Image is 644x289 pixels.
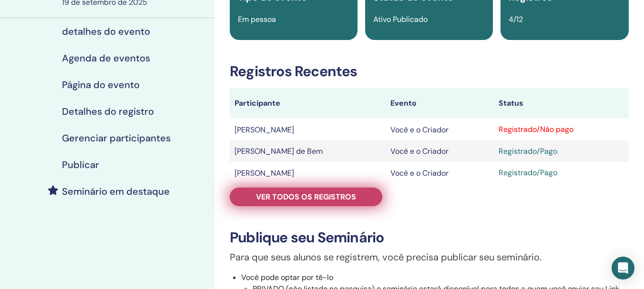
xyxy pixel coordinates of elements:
font: detalhes do evento [62,25,150,38]
font: Gerenciar participantes [62,132,171,144]
font: [PERSON_NAME] [235,125,294,135]
font: Registros Recentes [230,62,358,80]
font: Página do evento [62,79,140,91]
font: [PERSON_NAME] de Bem [235,146,323,156]
font: Para que seus alunos se registrem, você precisa publicar seu seminário. [230,251,542,263]
font: Registrado/Pago [499,168,557,178]
font: Agenda de eventos [62,52,150,64]
font: Ver todos os registros [256,192,356,202]
font: Status [499,98,523,108]
font: Evento [390,98,417,108]
font: Participante [235,98,280,108]
a: Ver todos os registros [230,188,382,206]
font: Você e o Criador [390,168,449,178]
font: [PERSON_NAME] [235,168,294,178]
font: 4/12 [509,14,523,24]
font: Detalhes do registro [62,105,154,118]
font: Seminário em destaque [62,185,170,198]
font: Publique seu Seminário [230,228,384,247]
font: Registrado/Pago [499,146,557,156]
font: Registrado/Não pago [499,124,573,134]
font: Você e o Criador [390,125,449,135]
font: Em pessoa [238,14,276,24]
div: Open Intercom Messenger [612,257,634,279]
font: Você pode optar por tê-lo [241,272,333,282]
font: Você e o Criador [390,146,449,156]
font: Ativo Publicado [373,14,428,24]
font: Publicar [62,159,99,171]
